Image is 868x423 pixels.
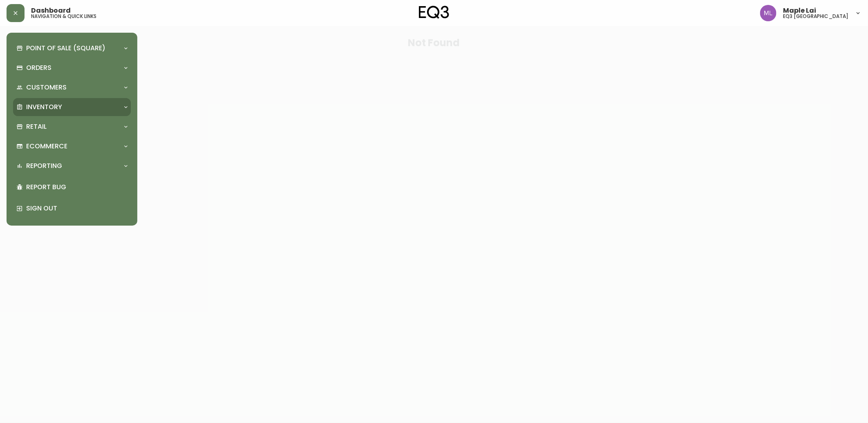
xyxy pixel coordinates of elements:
[26,63,51,72] p: Orders
[13,98,131,116] div: Inventory
[26,161,62,170] p: Reporting
[13,137,131,155] div: Ecommerce
[26,204,128,213] p: Sign Out
[26,142,67,151] p: Ecommerce
[13,198,131,219] div: Sign Out
[13,177,131,198] div: Report Bug
[26,103,62,112] p: Inventory
[26,183,128,192] p: Report Bug
[419,6,449,19] img: logo
[31,14,96,19] h5: navigation & quick links
[760,5,776,21] img: 61e28cffcf8cc9f4e300d877dd684943
[26,83,67,92] p: Customers
[783,14,848,19] h5: eq3 [GEOGRAPHIC_DATA]
[13,157,131,175] div: Reporting
[13,78,131,96] div: Customers
[13,59,131,77] div: Orders
[26,44,105,53] p: Point of Sale (Square)
[31,7,71,14] span: Dashboard
[26,122,47,131] p: Retail
[13,39,131,57] div: Point of Sale (Square)
[13,118,131,136] div: Retail
[783,7,816,14] span: Maple Lai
